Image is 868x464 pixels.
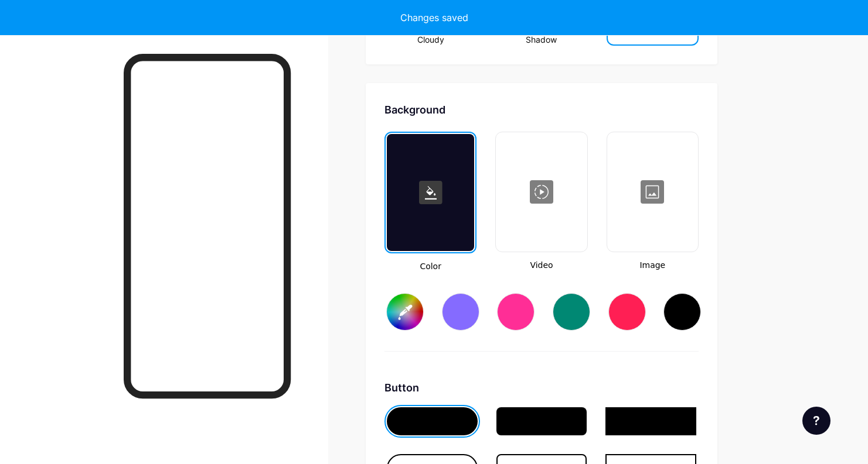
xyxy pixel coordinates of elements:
[495,259,587,271] span: Video
[384,380,699,396] div: Button
[400,11,468,25] div: Changes saved
[384,102,699,118] div: Background
[495,33,587,46] div: Shadow
[384,260,476,273] span: Color
[607,259,699,271] span: Image
[384,33,476,46] div: Cloudy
